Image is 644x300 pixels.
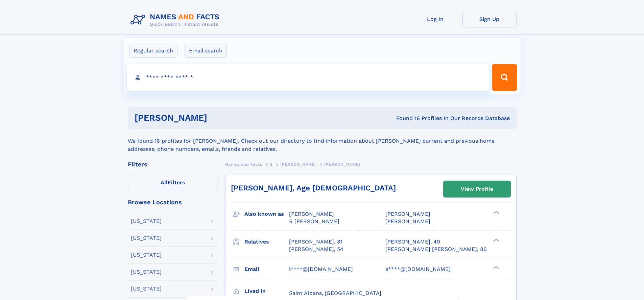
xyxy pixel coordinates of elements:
div: [US_STATE] [131,252,162,258]
a: [PERSON_NAME], Age [DEMOGRAPHIC_DATA] [231,184,396,192]
a: View Profile [444,181,510,197]
button: Search Button [492,64,517,91]
a: S [270,160,273,168]
div: [US_STATE] [131,286,162,292]
div: ❯ [492,265,500,270]
a: [PERSON_NAME], 49 [385,238,440,246]
a: Log In [408,11,462,27]
span: [PERSON_NAME] [385,218,430,225]
h3: Relatives [244,236,289,248]
div: View Profile [461,181,493,197]
div: Found 16 Profiles In Our Records Database [302,115,510,122]
div: ❯ [492,210,500,215]
div: Filters [128,161,218,167]
a: [PERSON_NAME] [PERSON_NAME], 86 [385,246,487,253]
label: Email search [185,44,227,58]
span: [PERSON_NAME] [280,162,316,167]
label: Regular search [129,44,177,58]
img: Logo Names and Facts [128,11,225,29]
div: We found 16 profiles for [PERSON_NAME]. Check out our directory to find information about [PERSON... [128,129,517,153]
input: search input [127,64,489,91]
label: Filters [128,175,218,191]
h3: Email [244,263,289,275]
h3: Also known as [244,208,289,220]
div: Browse Locations [128,199,218,205]
span: Saint Albans, [GEOGRAPHIC_DATA] [289,290,381,296]
span: [PERSON_NAME] [324,162,360,167]
div: [US_STATE] [131,235,162,241]
a: Sign Up [462,11,517,27]
h3: Lived in [244,285,289,297]
span: [PERSON_NAME] [385,211,430,217]
span: S [270,162,273,167]
a: [PERSON_NAME] [280,160,316,168]
div: [US_STATE] [131,218,162,224]
a: Names and Facts [225,160,262,168]
span: All [161,179,168,186]
div: ❯ [492,238,500,242]
span: R [PERSON_NAME] [289,218,339,225]
h1: [PERSON_NAME] [135,114,302,122]
a: [PERSON_NAME], 54 [289,246,343,253]
a: [PERSON_NAME], 81 [289,238,342,246]
span: [PERSON_NAME] [289,211,334,217]
div: [US_STATE] [131,269,162,275]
